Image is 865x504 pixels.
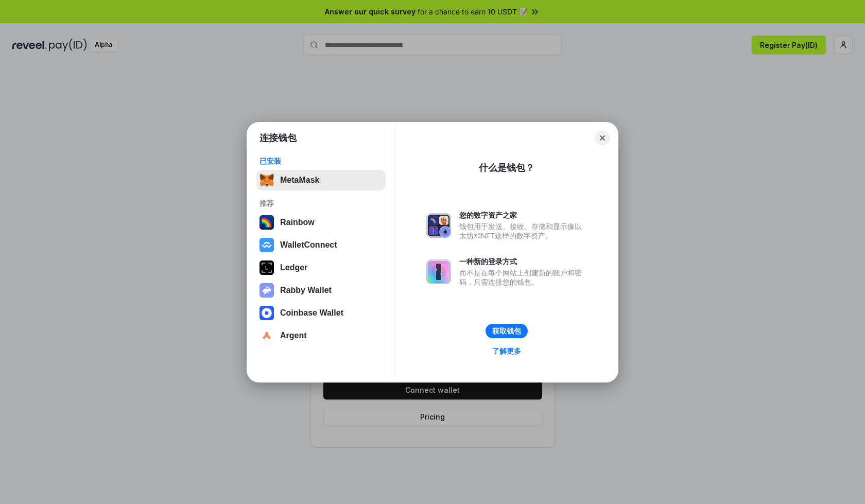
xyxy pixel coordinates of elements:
[259,157,383,166] div: 已安装
[259,173,274,187] img: svg+xml,%3Csvg%20fill%3D%22none%22%20height%3D%2233%22%20viewBox%3D%220%200%2035%2033%22%20width%...
[459,222,587,240] div: 钱包用于发送、接收、存储和显示像以太坊和NFT这样的数字资产。
[256,212,386,233] button: Rainbow
[259,328,274,343] img: svg+xml,%3Csvg%20width%3D%2228%22%20height%3D%2228%22%20viewBox%3D%220%200%2028%2028%22%20fill%3D...
[256,280,386,301] button: Rabby Wallet
[280,240,337,250] div: WalletConnect
[459,257,587,266] div: 一种新的登录方式
[256,257,386,278] button: Ledger
[259,283,274,298] img: svg+xml,%3Csvg%20xmlns%3D%22http%3A%2F%2Fwww.w3.org%2F2000%2Fsvg%22%20fill%3D%22none%22%20viewBox...
[259,238,274,252] img: svg+xml,%3Csvg%20width%3D%2228%22%20height%3D%2228%22%20viewBox%3D%220%200%2028%2028%22%20fill%3D...
[426,259,451,284] img: svg+xml,%3Csvg%20xmlns%3D%22http%3A%2F%2Fwww.w3.org%2F2000%2Fsvg%22%20fill%3D%22none%22%20viewBox...
[256,303,386,323] button: Coinbase Wallet
[492,326,521,336] div: 获取钱包
[426,213,451,238] img: svg+xml,%3Csvg%20xmlns%3D%22http%3A%2F%2Fwww.w3.org%2F2000%2Fsvg%22%20fill%3D%22none%22%20viewBox...
[595,131,610,145] button: Close
[280,263,307,272] div: Ledger
[459,268,587,287] div: 而不是在每个网站上创建新的账户和密码，只需连接您的钱包。
[256,235,386,255] button: WalletConnect
[259,306,274,320] img: svg+xml,%3Csvg%20width%3D%2228%22%20height%3D%2228%22%20viewBox%3D%220%200%2028%2028%22%20fill%3D...
[280,286,332,295] div: Rabby Wallet
[259,132,297,144] h1: 连接钱包
[259,215,274,230] img: svg+xml,%3Csvg%20width%3D%22120%22%20height%3D%22120%22%20viewBox%3D%220%200%20120%20120%22%20fil...
[280,331,307,340] div: Argent
[256,325,386,346] button: Argent
[280,176,319,185] div: MetaMask
[280,218,315,227] div: Rainbow
[256,170,386,190] button: MetaMask
[492,346,521,356] div: 了解更多
[259,199,383,208] div: 推荐
[486,344,527,358] a: 了解更多
[280,308,343,318] div: Coinbase Wallet
[459,211,587,220] div: 您的数字资产之家
[259,260,274,275] img: svg+xml,%3Csvg%20xmlns%3D%22http%3A%2F%2Fwww.w3.org%2F2000%2Fsvg%22%20width%3D%2228%22%20height%3...
[486,324,528,338] button: 获取钱包
[479,162,534,174] div: 什么是钱包？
